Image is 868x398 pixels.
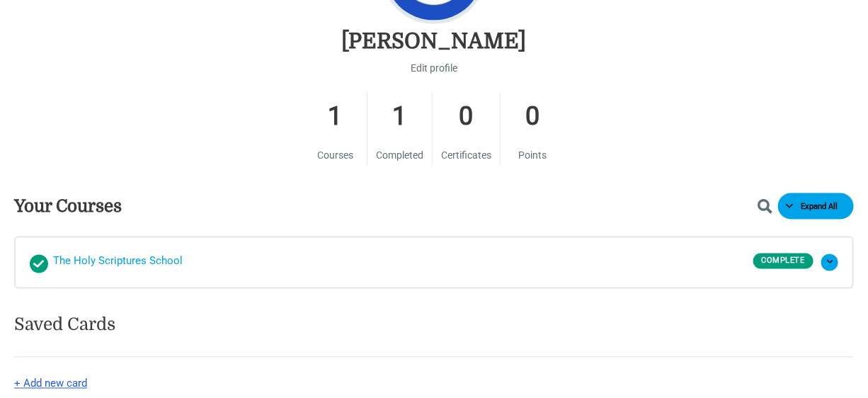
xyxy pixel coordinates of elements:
[376,149,423,161] span: Completed
[518,149,547,161] span: Points
[14,376,87,392] button: + Add new card
[793,202,846,212] span: Expand All
[753,254,813,269] div: Complete
[30,255,48,273] div: Completed
[14,195,122,217] h3: Your Courses
[317,149,353,161] span: Courses
[411,59,457,77] a: Edit profile
[509,93,556,140] strong: 0
[54,252,183,273] span: The Holy Scriptures School
[441,93,491,140] strong: 0
[30,252,753,273] a: Completed The Holy Scriptures School
[441,149,491,161] span: Certificates
[778,193,854,220] button: Expand All
[14,317,854,345] h2: Saved Cards
[758,198,781,215] button: Show Courses Search Field
[376,93,423,140] strong: 1
[312,93,358,140] strong: 1
[342,28,527,55] h2: [PERSON_NAME]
